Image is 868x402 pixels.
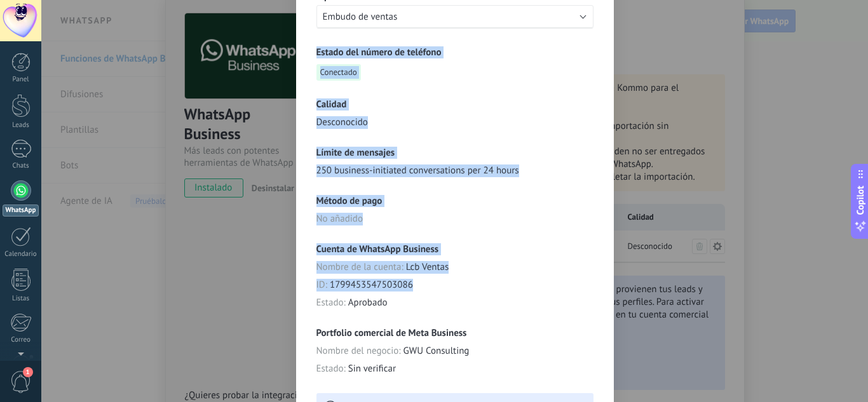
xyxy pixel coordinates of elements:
h3: Portfolio comercial de Meta Business [316,327,593,339]
span: Embudo de ventas [323,11,398,23]
h3: Estado del número de teléfono [316,46,593,58]
span: Lcb Ventas [406,261,449,274]
span: Sin verificar [348,363,396,375]
span: GWU Consulting [403,345,470,358]
button: Embudo de ventas [316,5,593,28]
span: Aprobado [348,297,388,309]
div: Leads [3,121,39,130]
h3: Método de pago [316,195,593,207]
div: Panel [3,76,39,84]
span: 250 business-initiated conversations per 24 hours [316,164,519,177]
span: Conectado [316,64,361,81]
div: Calendario [3,250,39,258]
span: ID : [316,279,327,291]
h3: Calidad [316,98,593,111]
span: Copilot [854,185,867,215]
div: Listas [3,295,39,303]
h3: Límite de mensajes [316,147,593,159]
span: Nombre de la cuenta : [316,261,403,274]
span: No añadido [316,213,363,225]
span: 1 [23,367,33,377]
div: Chats [3,162,39,170]
div: WhatsApp [3,204,39,217]
span: 1799453547503086 [330,279,413,291]
div: Correo [3,336,39,344]
span: Estado : [316,297,346,309]
span: Estado : [316,363,346,375]
span: Desconocido [316,116,368,129]
h3: Cuenta de WhatsApp Business [316,243,593,255]
span: Nombre del negocio : [316,345,401,358]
